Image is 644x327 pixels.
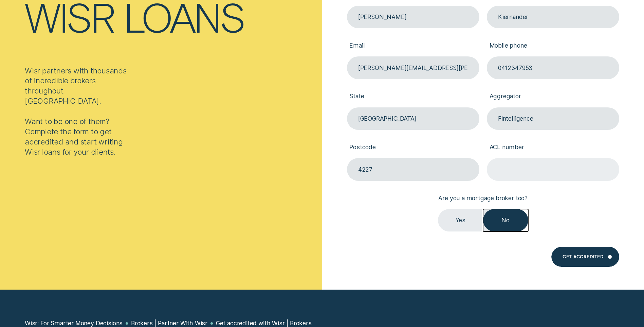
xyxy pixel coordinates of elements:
a: Brokers | Partner With Wisr [131,320,207,327]
label: Aggregator [487,87,619,107]
a: Get accredited with Wisr | Brokers [216,320,312,327]
label: Email [347,36,479,56]
label: Mobile phone [487,36,619,56]
a: Wisr: For Smarter Money Decisions [25,320,123,327]
label: Yes [438,209,483,231]
label: Postcode [347,137,479,158]
button: Get Accredited [551,247,619,267]
label: Are you a mortgage broker too? [436,188,530,209]
label: No [483,209,528,231]
label: State [347,87,479,107]
label: ACL number [487,137,619,158]
div: Wisr partners with thousands of incredible brokers throughout [GEOGRAPHIC_DATA]. Want to be one o... [25,66,130,157]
